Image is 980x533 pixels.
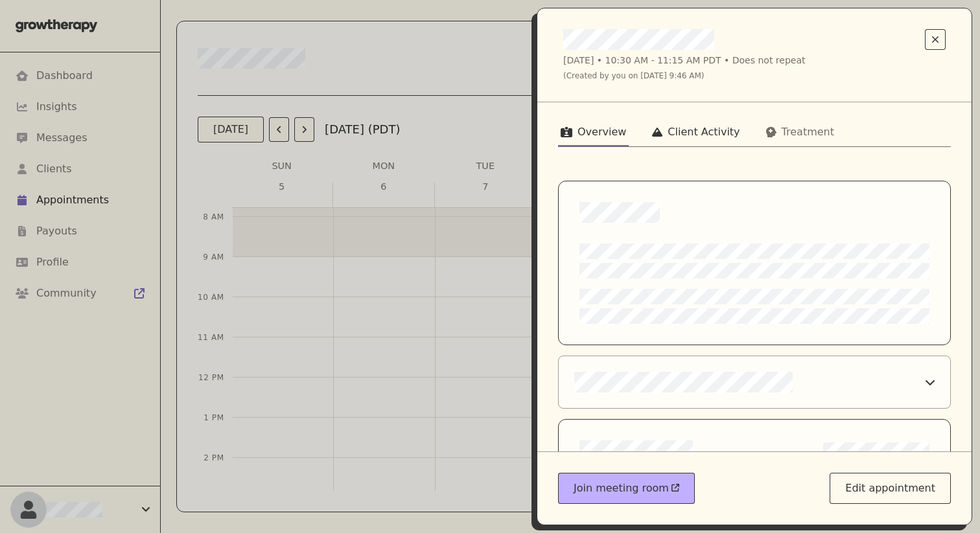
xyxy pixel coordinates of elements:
[558,123,629,146] button: Overview
[558,482,697,494] a: Join meeting roomOpens in new window
[563,52,805,68] p: [DATE] • 10:30 AM - 11:15 AM PDT • Does not repeat
[830,473,951,504] button: Edit appointment
[668,124,740,140] div: Client Activity
[649,123,742,146] button: Client Activity
[563,71,805,81] p: (Created by you on [DATE] 9:46 AM)
[558,473,695,504] div: Join meeting room
[764,123,837,146] button: Treatment
[577,124,626,140] div: Overview
[925,29,946,50] button: Close drawer
[782,124,834,140] div: Treatment
[671,484,679,492] svg: Opens in new window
